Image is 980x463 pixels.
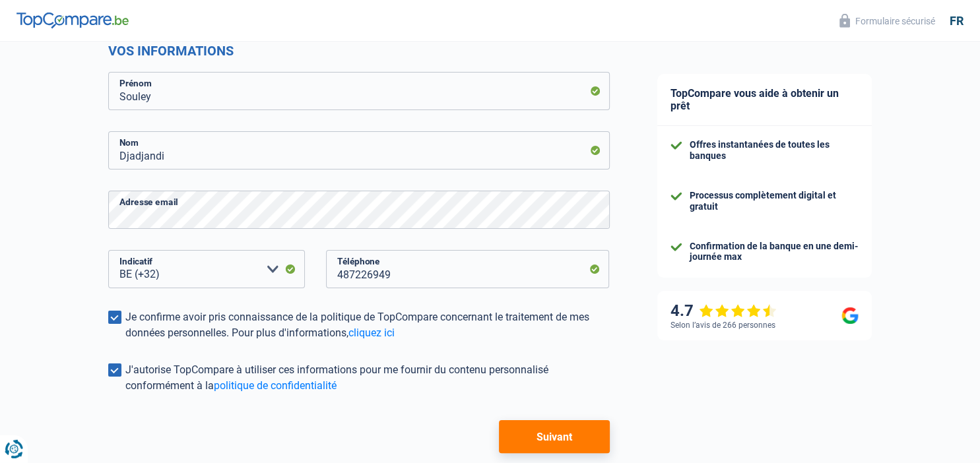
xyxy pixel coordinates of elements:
div: Processus complètement digital et gratuit [690,190,859,212]
h2: Vos informations [108,43,610,59]
div: J'autorise TopCompare à utiliser ces informations pour me fournir du contenu personnalisé conform... [125,362,610,394]
div: fr [950,14,964,28]
button: Formulaire sécurisé [832,10,943,32]
div: Offres instantanées de toutes les banques [690,139,859,162]
img: Advertisement [3,284,4,285]
img: TopCompare Logo [16,13,129,28]
div: TopCompare vous aide à obtenir un prêt [657,74,872,126]
button: Suivant [499,420,609,453]
input: 401020304 [326,250,610,288]
div: 4.7 [670,301,777,321]
div: Je confirme avoir pris connaissance de la politique de TopCompare concernant le traitement de mes... [125,309,610,341]
div: Confirmation de la banque en une demi-journée max [690,241,859,263]
div: Selon l’avis de 266 personnes [670,321,775,330]
a: politique de confidentialité [214,379,337,392]
a: cliquez ici [348,326,395,339]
